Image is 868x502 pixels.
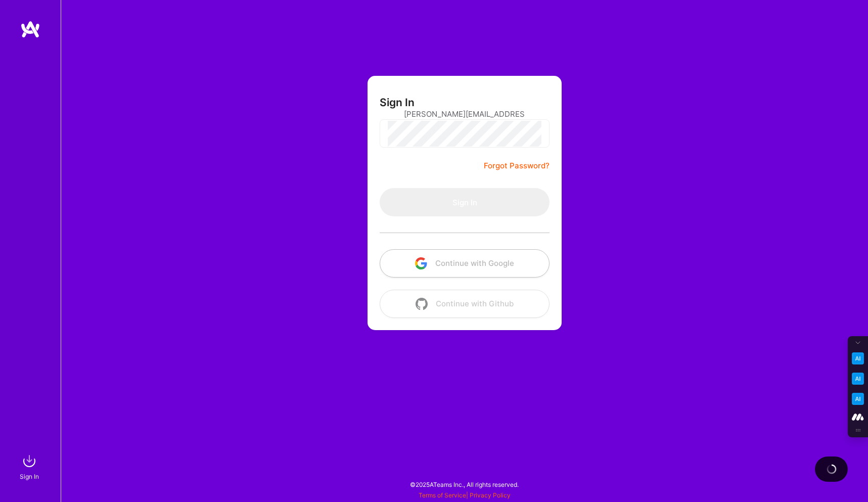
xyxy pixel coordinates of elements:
a: Privacy Policy [470,491,511,499]
button: Sign In [380,188,550,216]
h3: Sign In [380,96,415,109]
img: icon [416,298,428,310]
img: Email Tone Analyzer icon [852,373,864,385]
a: Forgot Password? [484,160,550,172]
button: Continue with Github [380,290,550,318]
button: Continue with Google [380,249,550,278]
img: Jargon Buster icon [852,393,864,405]
div: Sign In [20,471,39,482]
a: sign inSign In [21,451,39,482]
img: icon [415,257,427,269]
img: sign in [19,451,39,471]
img: logo [20,20,40,38]
div: © 2025 ATeams Inc., All rights reserved. [61,472,868,497]
img: loading [825,463,838,475]
a: Terms of Service [419,491,466,499]
img: Key Point Extractor icon [852,352,864,364]
span: | [419,491,511,499]
input: Email... [404,101,525,127]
